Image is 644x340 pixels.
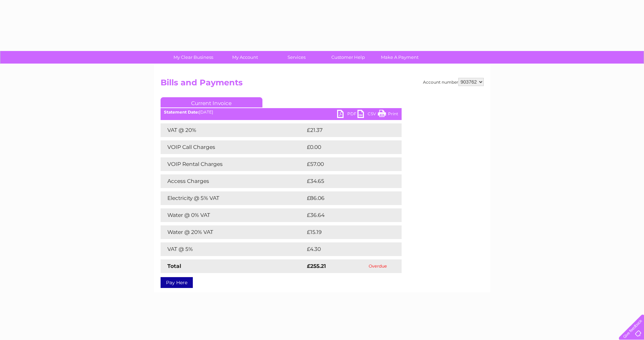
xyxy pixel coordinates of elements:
[161,242,305,256] td: VAT @ 5%
[161,157,305,171] td: VOIP Rental Charges
[357,110,378,120] a: CSV
[165,51,221,64] a: My Clear Business
[164,109,199,115] b: Statement Date:
[354,259,402,273] td: Overdue
[305,242,386,256] td: £4.30
[161,277,193,288] a: Pay Here
[372,51,428,64] a: Make A Payment
[269,51,325,64] a: Services
[320,51,376,64] a: Customer Help
[161,174,305,188] td: Access Charges
[305,123,387,137] td: £21.37
[305,208,388,222] td: £36.64
[161,191,305,205] td: Electricity @ 5% VAT
[161,208,305,222] td: Water @ 0% VAT
[378,110,398,120] a: Print
[307,263,326,269] strong: £255.21
[161,123,305,137] td: VAT @ 20%
[305,140,386,154] td: £0.00
[167,263,181,269] strong: Total
[337,110,357,120] a: PDF
[305,191,388,205] td: £86.06
[161,225,305,239] td: Water @ 20% VAT
[305,174,388,188] td: £34.65
[161,97,262,107] a: Current Invoice
[305,157,388,171] td: £57.00
[217,51,273,64] a: My Account
[305,225,387,239] td: £15.19
[161,140,305,154] td: VOIP Call Charges
[423,78,484,86] div: Account number
[161,110,402,115] div: [DATE]
[161,78,484,91] h2: Bills and Payments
